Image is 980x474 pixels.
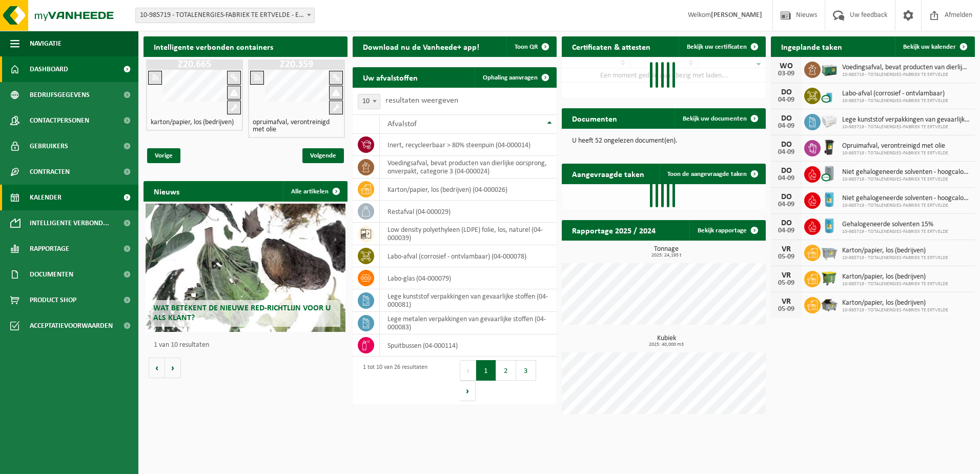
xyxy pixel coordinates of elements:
img: WB-5000-GAL-GY-01 [821,295,838,313]
td: restafval (04-000029) [380,201,557,223]
div: 03-09 [776,70,797,77]
span: 10-985719 - TOTALENERGIES-FABRIEK TE ERTVELDE [842,203,970,209]
span: Documenten [30,262,73,287]
h2: Uw afvalstoffen [353,67,428,87]
a: Bekijk uw kalender [895,36,974,57]
div: 04-09 [776,201,797,208]
div: VR [776,298,797,306]
td: labo-glas (04-000079) [380,267,557,289]
div: DO [776,141,797,149]
span: Wat betekent de nieuwe RED-richtlijn voor u als klant? [153,304,331,322]
span: 10-985719 - TOTALENERGIES-FABRIEK TE ERTVELDE [842,124,970,130]
div: DO [776,88,797,96]
img: LP-LD-00200-HPE-21 [821,191,838,208]
img: PB-LB-0680-HPE-GN-01 [821,60,838,77]
span: Voedingsafval, bevat producten van dierlijke oorsprong, onverpakt, categorie 3 [842,64,970,72]
img: PB-LB-0680-HPE-GY-02 [821,112,838,130]
span: Contactpersonen [30,108,89,133]
strong: [PERSON_NAME] [711,11,762,19]
div: 04-09 [776,149,797,156]
h3: Tonnage [567,246,766,258]
span: 10-985719 - TOTALENERGIES-FABRIEK TE ERTVELDE [842,176,970,183]
a: Bekijk uw certificaten [679,36,765,57]
span: Contracten [30,159,70,185]
div: 05-09 [776,253,797,261]
h2: Rapportage 2025 / 2024 [562,220,666,240]
span: Kalender [30,185,62,210]
a: Toon de aangevraagde taken [659,164,765,184]
h4: karton/papier, los (bedrijven) [151,119,234,126]
span: Niet gehalogeneerde solventen - hoogcalorisch in 200lt-vat [842,168,970,176]
p: U heeft 52 ongelezen document(en). [572,137,756,145]
span: 2025: 40,000 m3 [567,342,766,347]
span: Bedrijfsgegevens [30,82,90,108]
span: Niet gehalogeneerde solventen - hoogcalorisch in 200lt-vat [842,194,970,203]
td: inert, recycleerbaar > 80% steenpuin (04-000014) [380,134,557,156]
span: 10-985719 - TOTALENERGIES-FABRIEK TE ERTVELDE [842,229,948,235]
button: 3 [516,360,536,381]
span: Bekijk uw kalender [903,44,956,50]
div: DO [776,193,797,201]
div: 1 tot 10 van 26 resultaten [358,359,427,402]
span: 10 [358,94,380,109]
span: Intelligente verbond... [30,210,109,236]
button: Vorige [149,358,165,378]
div: DO [776,167,797,175]
div: DO [776,219,797,227]
td: lege kunststof verpakkingen van gevaarlijke stoffen (04-000081) [380,289,557,312]
span: 10-985719 - TOTALENERGIES-FABRIEK TE ERTVELDE - ERTVELDE [136,8,314,23]
td: voedingsafval, bevat producten van dierlijke oorsprong, onverpakt, categorie 3 (04-000024) [380,156,557,179]
div: 04-09 [776,227,797,234]
span: Labo-afval (corrosief - ontvlambaar) [842,90,948,98]
img: WB-2500-GAL-GY-01 [821,243,838,261]
img: LP-LD-00200-CU [821,165,838,182]
h2: Intelligente verbonden containers [144,36,348,56]
div: 04-09 [776,96,797,104]
span: Vorige [147,148,180,163]
button: Volgende [165,358,181,378]
span: Navigatie [30,31,62,56]
span: 10-985719 - TOTALENERGIES-FABRIEK TE ERTVELDE [842,281,948,287]
div: 04-09 [776,123,797,130]
span: 10-985719 - TOTALENERGIES-FABRIEK TE ERTVELDE [842,72,970,78]
h2: Documenten [562,108,627,128]
button: 2 [496,360,516,381]
button: Toon QR [506,36,556,57]
span: Gehalogeneerde solventen 15% [842,221,948,229]
button: Next [460,381,476,401]
td: spuitbussen (04-000114) [380,334,557,357]
img: WB-1100-HPE-GN-50 [821,269,838,287]
div: 04-09 [776,175,797,182]
img: LP-OT-00060-CU [821,86,838,104]
a: Bekijk uw documenten [675,108,765,129]
span: 10 [358,94,380,109]
p: 1 van 10 resultaten [154,342,342,349]
span: 10-985719 - TOTALENERGIES-FABRIEK TE ERTVELDE [842,255,948,261]
span: Acceptatievoorwaarden [30,313,113,339]
span: Bekijk uw certificaten [687,44,747,50]
button: 1 [476,360,496,381]
td: karton/papier, los (bedrijven) (04-000026) [380,179,557,201]
span: Product Shop [30,287,76,313]
h2: Certificaten & attesten [562,36,661,56]
span: 2025: 24,195 t [567,253,766,258]
h2: Download nu de Vanheede+ app! [353,36,489,56]
h1: Z20.665 [149,60,240,70]
span: Toon QR [515,44,538,50]
span: Opruimafval, verontreinigd met olie [842,142,948,150]
span: 10-985719 - TOTALENERGIES-FABRIEK TE ERTVELDE [842,150,948,156]
button: Previous [460,360,476,381]
span: Karton/papier, los (bedrijven) [842,273,948,281]
div: WO [776,62,797,70]
h2: Ingeplande taken [771,36,852,56]
span: Dashboard [30,56,68,82]
img: LP-LD-00200-HPE-21 [821,217,838,234]
td: low density polyethyleen (LDPE) folie, los, naturel (04-000039) [380,223,557,245]
span: Gebruikers [30,133,68,159]
div: 05-09 [776,306,797,313]
h4: opruimafval, verontreinigd met olie [253,119,340,133]
span: Ophaling aanvragen [483,74,538,81]
div: VR [776,271,797,280]
a: Ophaling aanvragen [475,67,556,88]
h2: Aangevraagde taken [562,164,655,184]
